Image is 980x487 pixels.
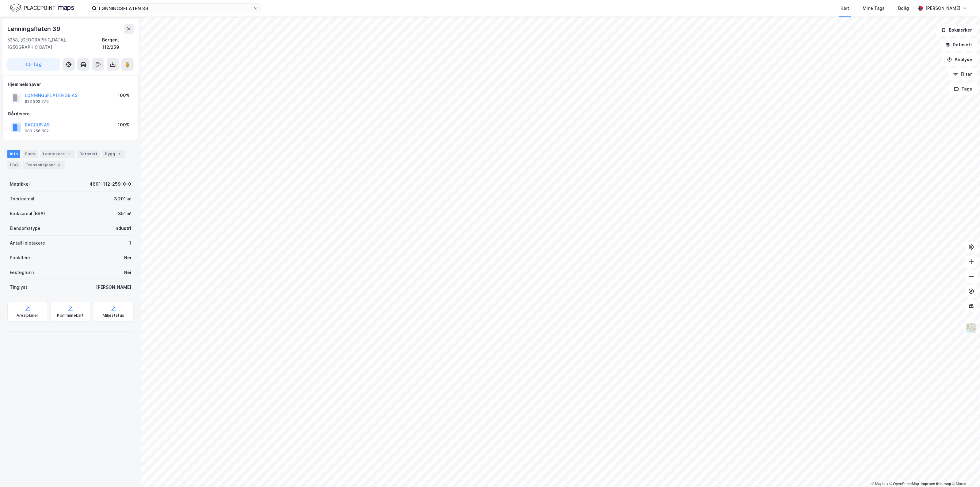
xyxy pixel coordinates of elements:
[102,150,125,158] div: Bygg
[921,482,951,486] a: Improve this map
[7,36,102,51] div: 5258, [GEOGRAPHIC_DATA], [GEOGRAPHIC_DATA]
[890,482,919,486] a: OpenStreetMap
[8,81,133,88] div: Hjemmelshaver
[118,210,131,217] div: 851 ㎡
[40,150,74,158] div: Leietakere
[10,239,45,247] div: Antall leietakere
[124,254,131,261] div: Nei
[863,5,885,12] div: Mine Tags
[7,58,60,71] button: Tag
[124,269,131,276] div: Nei
[102,36,134,51] div: Bergen, 112/259
[940,39,978,51] button: Datasett
[90,180,131,188] div: 4601-112-259-0-0
[97,4,253,13] input: Søk på adresse, matrikkel, gårdeiere, leietakere eller personer
[77,150,100,158] div: Datasett
[7,24,62,34] div: Lønningsflaten 39
[25,99,49,104] div: 923 802 770
[10,269,34,276] div: Festegrunn
[23,150,38,158] div: Eiere
[10,180,30,188] div: Matrikkel
[17,313,38,318] div: Arealplaner
[66,151,72,157] div: 1
[118,121,130,129] div: 100%
[129,239,131,247] div: 1
[7,161,21,169] div: ESG
[936,24,978,36] button: Bokmerker
[10,195,34,203] div: Tomteareal
[8,110,133,118] div: Gårdeiere
[966,322,977,334] img: Z
[949,458,980,487] iframe: Chat Widget
[96,284,131,291] div: [PERSON_NAME]
[7,150,20,158] div: Info
[949,83,978,95] button: Tags
[10,284,27,291] div: Tinglyst
[10,254,30,261] div: Punktleie
[56,162,63,168] div: 8
[10,3,74,14] img: logo.f888ab2527a4732fd821a326f86c7f29.svg
[925,5,960,12] div: [PERSON_NAME]
[898,5,909,12] div: Bolig
[23,161,65,169] div: Transaksjoner
[103,313,124,318] div: Miljøstatus
[114,195,131,203] div: 3 201 ㎡
[118,92,130,99] div: 100%
[116,151,123,157] div: 1
[841,5,849,12] div: Kart
[10,225,40,232] div: Eiendomstype
[25,129,49,133] div: 989 256 602
[57,313,84,318] div: Kommunekart
[10,210,45,217] div: Bruksareal (BRA)
[114,225,131,232] div: Industri
[948,68,978,80] button: Filter
[871,482,888,486] a: Mapbox
[942,53,978,66] button: Analyse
